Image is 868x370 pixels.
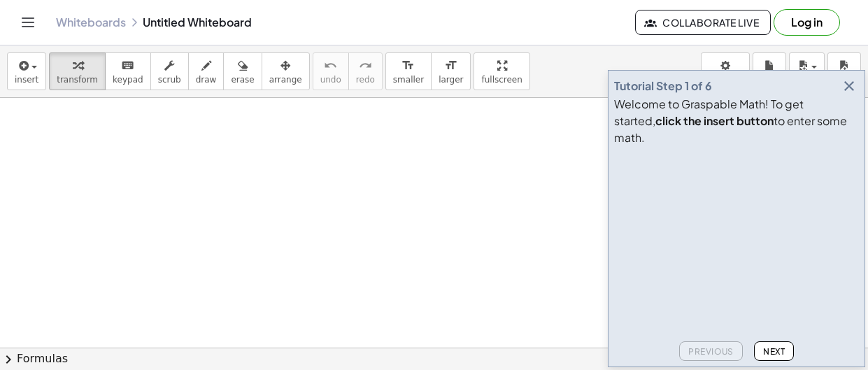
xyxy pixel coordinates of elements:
button: format_sizelarger [431,52,471,90]
span: insert [15,75,38,85]
button: Toggle navigation [17,11,39,34]
i: format_size [401,57,415,74]
button: transform [49,52,106,90]
button: Log in [774,9,840,36]
span: erase [231,75,254,85]
div: Welcome to Graspable Math! To get started, to enter some math. [614,96,859,146]
a: Whiteboards [56,15,126,29]
span: scrub [158,75,181,85]
button: redoredo [348,52,383,90]
span: larger [439,75,463,85]
i: keyboard [121,57,134,74]
button: new [753,52,786,90]
span: undo [320,75,341,85]
i: format_size [444,57,457,74]
button: draw [188,52,225,90]
span: fullscreen [481,75,522,85]
button: load [827,52,861,90]
button: undoundo [313,52,349,90]
span: redo [356,75,375,85]
button: settings [701,52,750,90]
button: scrub [150,52,189,90]
span: Next [763,346,785,357]
button: erase [223,52,262,90]
button: Next [754,341,794,361]
button: format_sizesmaller [385,52,432,90]
button: insert [7,52,46,90]
button: keyboardkeypad [105,52,151,90]
span: smaller [393,75,424,85]
i: undo [324,57,337,74]
b: click the insert button [655,113,774,128]
button: Collaborate Live [635,10,771,35]
button: arrange [262,52,310,90]
span: transform [57,75,98,85]
i: redo [359,57,372,74]
button: fullscreen [474,52,529,90]
span: arrange [269,75,302,85]
button: save [789,52,825,90]
span: Collaborate Live [647,16,759,29]
span: keypad [113,75,143,85]
span: draw [196,75,217,85]
div: Tutorial Step 1 of 6 [614,78,712,94]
